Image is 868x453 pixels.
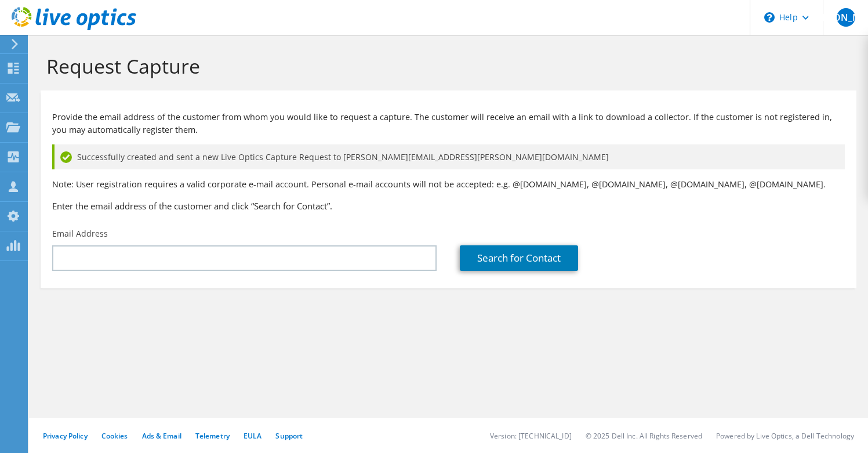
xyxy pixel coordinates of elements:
p: Provide the email address of the customer from whom you would like to request a capture. The cust... [52,111,845,136]
a: Telemetry [195,431,230,441]
a: Privacy Policy [43,431,88,441]
span: Successfully created and sent a new Live Optics Capture Request to [PERSON_NAME][EMAIL_ADDRESS][P... [77,151,609,164]
li: © 2025 Dell Inc. All Rights Reserved [586,431,702,441]
li: Powered by Live Optics, a Dell Technology [716,431,854,441]
label: Email Address [52,228,108,240]
span: [PERSON_NAME] [837,8,855,27]
a: Search for Contact [460,245,578,271]
a: Ads & Email [142,431,181,441]
h3: Enter the email address of the customer and click “Search for Contact”. [52,200,845,212]
a: Support [275,431,303,441]
li: Version: [TECHNICAL_ID] [490,431,572,441]
a: Cookies [101,431,128,441]
h1: Request Capture [46,54,845,78]
svg: \n [764,12,775,23]
p: Note: User registration requires a valid corporate e-mail account. Personal e-mail accounts will ... [52,178,845,191]
a: EULA [244,431,262,441]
